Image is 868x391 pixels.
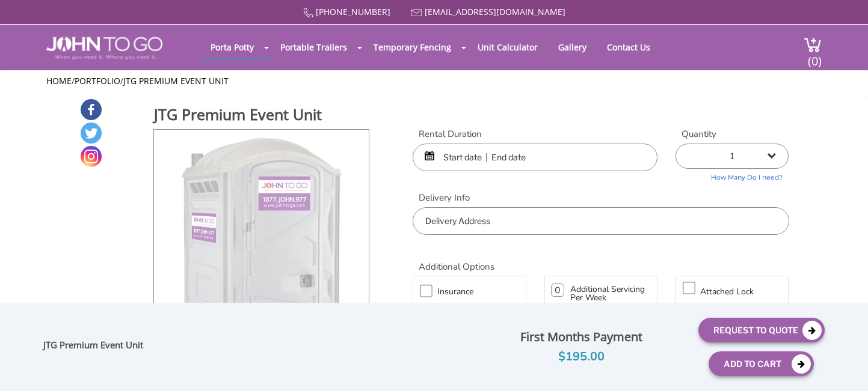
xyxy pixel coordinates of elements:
[570,285,651,302] h3: Additional Servicing Per Week
[365,35,460,59] a: Temporary Fencing
[804,37,822,53] img: cart a
[202,35,263,59] a: Porta Potty
[549,35,596,59] a: Gallery
[700,284,794,299] h3: Attached lock
[75,75,120,86] a: Portfolio
[473,327,689,347] div: First Months Payment
[43,339,149,355] div: JTG Premium Event Unit
[413,144,657,171] input: Start date | End date
[598,35,659,59] a: Contact Us
[425,6,565,17] a: [EMAIL_ADDRESS][DOMAIN_NAME]
[411,9,422,17] img: Mail
[807,43,822,69] span: (0)
[698,318,825,342] button: Request To Quote
[413,247,789,273] h2: Additional Options
[437,284,531,299] h3: Insurance
[81,99,102,120] a: Facebook
[316,6,390,17] a: [PHONE_NUMBER]
[46,75,72,86] a: Home
[154,104,371,128] h1: JTG Premium Event Unit
[469,35,547,59] a: Unit Calculator
[676,169,789,183] a: How Many Do I need?
[709,351,814,376] button: Add To Cart
[46,37,162,59] img: JOHN to go
[413,128,657,141] label: Rental Duration
[303,8,313,18] img: Call
[81,146,102,167] a: Instagram
[81,123,102,144] a: Twitter
[123,75,229,86] a: JTG Premium Event Unit
[676,128,789,141] label: Quantity
[46,75,822,87] ul: / /
[413,192,789,204] label: Delivery Info
[271,35,356,59] a: Portable Trailers
[551,283,564,297] input: 0
[473,347,689,366] div: $195.00
[413,207,789,235] input: Delivery Address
